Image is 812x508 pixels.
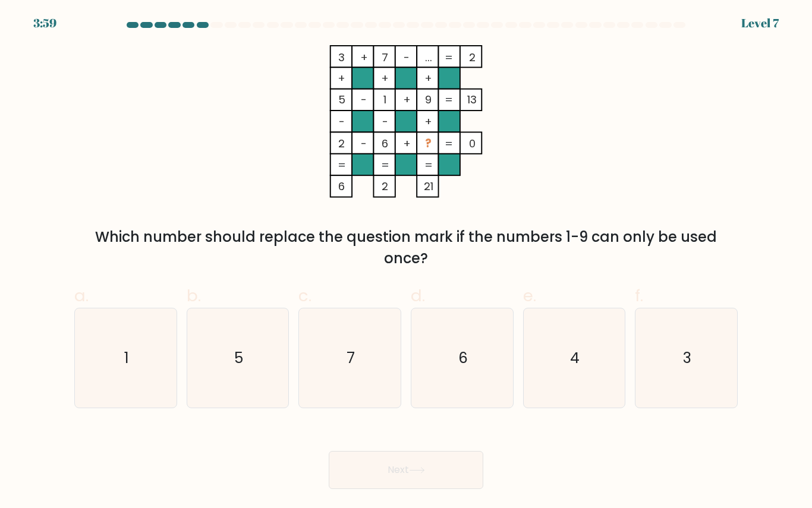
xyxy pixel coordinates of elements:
[338,71,345,86] tspan: +
[329,451,483,489] button: Next
[425,136,432,151] tspan: ?
[381,71,389,86] tspan: +
[382,50,388,65] tspan: 7
[187,284,201,307] span: b.
[338,50,345,65] tspan: 3
[339,114,345,129] tspan: -
[445,136,453,151] tspan: =
[338,179,345,194] tspan: 6
[425,92,432,107] tspan: 9
[381,157,389,172] tspan: =
[741,14,779,32] div: Level 7
[424,71,432,86] tspan: +
[523,284,536,307] span: e.
[403,92,411,107] tspan: +
[81,226,731,269] div: Which number should replace the question mark if the numbers 1-9 can only be used once?
[383,92,386,107] tspan: 1
[404,50,410,65] tspan: -
[467,92,477,107] tspan: 13
[458,348,468,368] text: 6
[571,348,580,368] text: 4
[74,284,89,307] span: a.
[361,136,367,151] tspan: -
[635,284,643,307] span: f.
[683,348,691,368] text: 3
[338,136,345,151] tspan: 2
[234,348,243,368] text: 5
[124,348,129,368] text: 1
[411,284,425,307] span: d.
[382,114,388,129] tspan: -
[298,284,311,307] span: c.
[445,50,453,65] tspan: =
[382,179,388,194] tspan: 2
[424,179,433,194] tspan: 21
[347,348,355,368] text: 7
[469,50,476,65] tspan: 2
[338,157,346,172] tspan: =
[424,114,432,129] tspan: +
[33,14,56,32] div: 3:59
[360,50,368,65] tspan: +
[425,50,432,65] tspan: ...
[361,92,367,107] tspan: -
[445,92,453,107] tspan: =
[382,136,388,151] tspan: 6
[424,157,433,172] tspan: =
[469,136,476,151] tspan: 0
[403,136,411,151] tspan: +
[338,92,345,107] tspan: 5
